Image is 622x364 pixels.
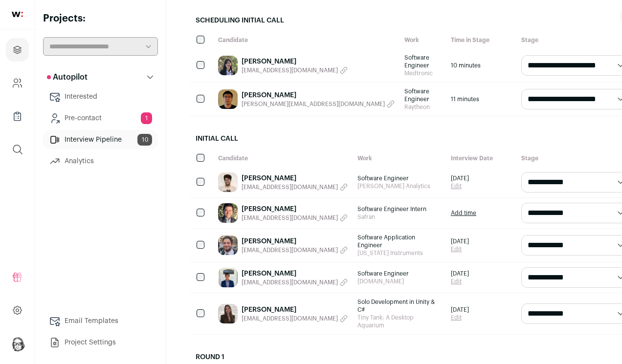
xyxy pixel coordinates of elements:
[357,314,441,329] span: Tiny Tank: A Desktop Aquarium
[446,31,516,49] div: Time in Stage
[43,87,158,107] a: Interested
[218,89,238,109] img: 8200c31dbe12dae46a348ee62600d87e6bf0f9d6a4530730dc260d5c32078b69.jpg
[404,54,441,69] span: Software Engineer
[218,236,238,255] img: 48eb9df80256af175247f24eb30bc008b19c5d7522f3b059f193cb026a049b46.jpg
[242,269,348,278] a: [PERSON_NAME]
[451,314,469,321] a: Edit
[47,71,88,83] p: Autopilot
[353,150,446,167] div: Work
[141,112,152,124] span: 1
[242,100,385,108] span: [PERSON_NAME][EMAIL_ADDRESS][DOMAIN_NAME]
[404,69,441,77] span: Medtronic
[446,49,516,82] div: 10 minutes
[242,315,348,322] button: [EMAIL_ADDRESS][DOMAIN_NAME]
[242,66,338,74] span: [EMAIL_ADDRESS][DOMAIN_NAME]
[43,67,158,87] button: Autopilot
[6,38,29,62] a: Projects
[242,66,348,74] button: [EMAIL_ADDRESS][DOMAIN_NAME]
[451,174,469,182] span: [DATE]
[242,204,348,214] a: [PERSON_NAME]
[404,87,441,103] span: Software Engineer
[213,31,400,49] div: Candidate
[218,203,238,223] img: dec89a49a9694032e709a962c230d013f89196116e3f6429ed0d3ad7e38e32a4.jpg
[43,151,158,171] a: Analytics
[451,182,469,190] a: Edit
[357,298,441,314] span: Solo Development in Unity & C#
[218,172,238,192] img: cedb10631c463e2c8d1d75c834e78f531cf1d0abdb216a5d606177d626682016.jpg
[218,268,238,287] img: f0a91edaaf6b824e3be3f21fbc8171f8b6e1322acc75f58bac69b16cc5264c3c.jpg
[242,57,348,66] a: [PERSON_NAME]
[242,246,348,254] button: [EMAIL_ADDRESS][DOMAIN_NAME]
[357,270,441,278] span: Software Engineer
[242,236,348,246] a: [PERSON_NAME]
[357,249,441,257] span: [US_STATE] Instruments
[43,311,158,331] a: Email Templates
[357,213,441,221] span: Safran
[43,108,158,128] a: Pre-contact1
[242,183,338,191] span: [EMAIL_ADDRESS][DOMAIN_NAME]
[43,333,158,352] a: Project Settings
[10,336,25,351] img: 2818868-medium_jpg
[451,237,469,245] span: [DATE]
[242,90,395,100] a: [PERSON_NAME]
[357,174,441,182] span: Software Engineer
[218,304,238,323] img: 0189e68331519ebfbace3530f7e08d0ea5940be36b98f2e43a7c21e54774dea6.jpg
[446,150,516,167] div: Interview Date
[242,278,338,286] span: [EMAIL_ADDRESS][DOMAIN_NAME]
[404,103,441,111] span: Raytheon
[242,214,348,222] button: [EMAIL_ADDRESS][DOMAIN_NAME]
[242,305,348,315] a: [PERSON_NAME]
[43,130,158,150] a: Interview Pipeline10
[43,12,158,25] h2: Projects:
[357,182,441,190] span: [PERSON_NAME] Analytics
[242,278,348,286] button: [EMAIL_ADDRESS][DOMAIN_NAME]
[242,173,348,183] a: [PERSON_NAME]
[451,278,469,285] a: Edit
[357,234,441,249] span: Software Application Engineer
[242,183,348,191] button: [EMAIL_ADDRESS][DOMAIN_NAME]
[6,105,29,128] a: Company Lists
[12,12,23,17] img: wellfound-shorthand-0d5821cbd27db2630d0214b213865d53afaa358527fdda9d0ea32b1df1b89c2c.svg
[213,150,353,167] div: Candidate
[446,83,516,116] div: 11 minutes
[137,134,152,146] span: 10
[242,100,395,108] button: [PERSON_NAME][EMAIL_ADDRESS][DOMAIN_NAME]
[451,245,469,253] a: Edit
[218,56,238,75] img: 86a631fa419c78cc344c0a2c9e4a0ca8b46d809305e3814a58f502afe0fba013.jpg
[357,205,441,213] span: Software Engineer Intern
[10,336,25,351] button: Open dropdown
[6,71,29,95] a: Company and ATS Settings
[242,315,338,322] span: [EMAIL_ADDRESS][DOMAIN_NAME]
[242,246,338,254] span: [EMAIL_ADDRESS][DOMAIN_NAME]
[400,31,446,49] div: Work
[242,214,338,222] span: [EMAIL_ADDRESS][DOMAIN_NAME]
[451,270,469,278] span: [DATE]
[451,209,476,217] a: Add time
[357,278,441,285] span: [DOMAIN_NAME]
[451,306,469,314] span: [DATE]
